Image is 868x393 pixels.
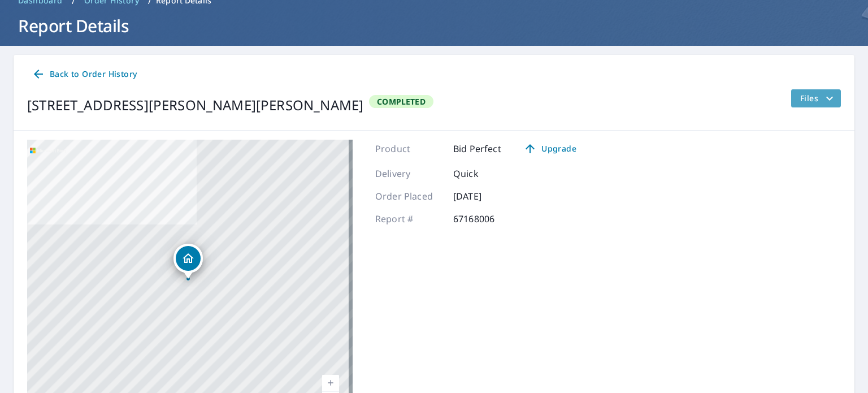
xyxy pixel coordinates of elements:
[453,212,521,226] p: 67168006
[375,212,443,226] p: Report #
[375,167,443,180] p: Delivery
[14,14,854,37] h1: Report Details
[522,142,579,156] span: Upgrade
[453,189,521,203] p: [DATE]
[453,142,501,156] p: Bid Perfect
[32,67,137,81] span: Back to Order History
[800,92,836,105] span: Files
[173,244,203,279] div: Dropped pin, building 1, Residential property, 5751 Chateau Glen Dr Hoschton, GA 30548
[515,140,585,158] a: Upgrade
[27,95,363,115] div: [STREET_ADDRESS][PERSON_NAME][PERSON_NAME]
[453,167,521,180] p: Quick
[791,89,841,107] button: filesDropdownBtn-67168006
[27,64,141,85] a: Back to Order History
[370,96,432,107] span: Completed
[375,142,443,156] p: Product
[322,375,339,392] a: Current Level 17, Zoom In
[375,189,443,203] p: Order Placed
